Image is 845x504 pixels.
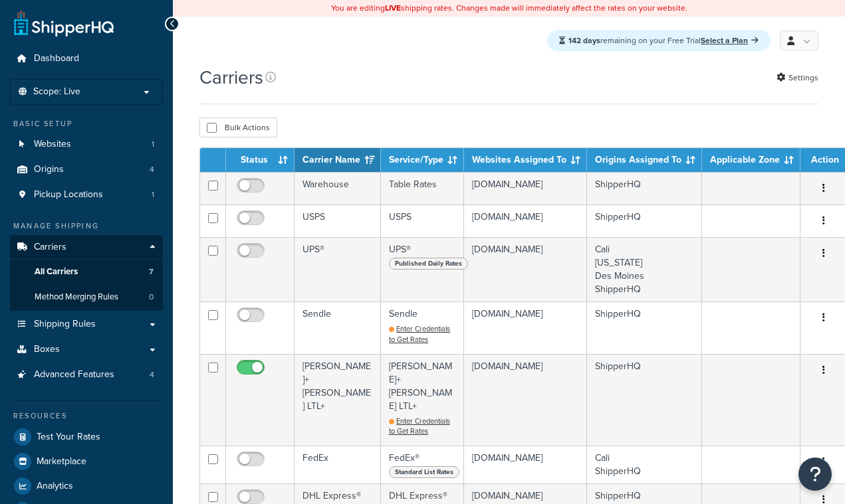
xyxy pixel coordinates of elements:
[777,68,818,87] a: Settings
[587,148,702,172] th: Origins Assigned To: activate to sort column ascending
[547,30,771,51] div: remaining on your Free Trial
[464,446,587,483] td: [DOMAIN_NAME]
[381,354,464,446] td: [PERSON_NAME]+[PERSON_NAME] LTL+
[10,363,163,387] a: Advanced Features 4
[34,319,96,330] span: Shipping Rules
[10,285,163,309] li: Method Merging Rules
[295,172,381,205] td: Warehouse
[464,148,587,172] th: Websites Assigned To: activate to sort column ascending
[10,425,163,449] a: Test Your Rates
[10,474,163,498] a: Analytics
[389,466,459,478] span: Standard List Rates
[34,164,64,175] span: Origins
[34,369,114,380] span: Advanced Features
[35,292,118,303] span: Method Merging Rules
[199,64,263,90] h1: Carriers
[150,164,154,175] span: 4
[381,301,464,353] td: Sendle
[14,10,114,37] a: ShipperHQ Home
[381,237,464,301] td: UPS®
[10,157,163,182] li: Origins
[10,157,163,182] a: Origins 4
[10,235,163,311] li: Carriers
[152,139,154,150] span: 1
[37,456,86,467] span: Marketplace
[150,369,154,380] span: 4
[385,2,401,14] b: LIVE
[381,172,464,205] td: Table Rates
[10,220,163,232] div: Manage Shipping
[10,260,163,284] li: All Carriers
[464,354,587,446] td: [DOMAIN_NAME]
[34,189,103,201] span: Pickup Locations
[798,458,832,491] button: Open Resource Center
[587,237,702,301] td: Cali [US_STATE] Des Moines ShipperHQ
[34,344,60,355] span: Boxes
[34,53,79,64] span: Dashboard
[34,139,71,150] span: Websites
[10,363,163,387] li: Advanced Features
[295,237,381,301] td: UPS®
[10,118,163,129] div: Basic Setup
[389,258,468,270] span: Published Daily Rates
[37,481,73,492] span: Analytics
[295,148,381,172] th: Carrier Name: activate to sort column ascending
[10,260,163,284] a: All Carriers 7
[587,172,702,205] td: ShipperHQ
[226,148,295,172] th: Status: activate to sort column ascending
[295,446,381,483] td: FedEx
[152,189,154,201] span: 1
[10,183,163,207] a: Pickup Locations 1
[295,354,381,446] td: [PERSON_NAME]+[PERSON_NAME] LTL+
[10,312,163,337] a: Shipping Rules
[464,237,587,301] td: [DOMAIN_NAME]
[587,205,702,237] td: ShipperHQ
[295,205,381,237] td: USPS
[464,301,587,353] td: [DOMAIN_NAME]
[389,323,450,345] a: Enter Credentials to Get Rates
[10,285,163,309] a: Method Merging Rules 0
[10,132,163,157] a: Websites 1
[464,205,587,237] td: [DOMAIN_NAME]
[295,301,381,353] td: Sendle
[10,132,163,157] li: Websites
[381,205,464,237] td: USPS
[587,446,702,483] td: Cali ShipperHQ
[35,266,78,278] span: All Carriers
[702,148,800,172] th: Applicable Zone: activate to sort column ascending
[34,242,66,253] span: Carriers
[37,432,100,443] span: Test Your Rates
[568,35,600,46] strong: 142 days
[149,292,154,303] span: 0
[10,410,163,422] div: Resources
[389,416,450,437] a: Enter Credentials to Get Rates
[10,450,163,473] a: Marketplace
[149,266,154,278] span: 7
[33,86,80,98] span: Scope: Live
[10,46,163,71] a: Dashboard
[381,148,464,172] th: Service/Type: activate to sort column ascending
[10,337,163,362] a: Boxes
[464,172,587,205] td: [DOMAIN_NAME]
[587,354,702,446] td: ShipperHQ
[701,35,759,46] a: Select a Plan
[10,183,163,207] li: Pickup Locations
[381,446,464,483] td: FedEx®
[199,118,277,137] button: Bulk Actions
[10,235,163,260] a: Carriers
[587,301,702,353] td: ShipperHQ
